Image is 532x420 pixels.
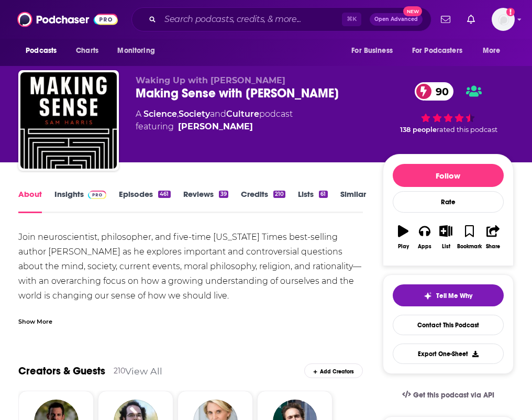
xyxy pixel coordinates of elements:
a: Society [179,109,210,119]
a: Culture [226,109,259,119]
span: Logged in as agoldsmithwissman [492,8,515,31]
button: Export One-Sheet [393,344,504,364]
div: Share [486,244,500,250]
a: Science [143,109,177,119]
span: and [210,109,226,119]
span: 138 people [400,126,437,134]
span: ⌘ K [342,13,361,26]
span: Podcasts [26,43,57,58]
span: Open Advanced [374,17,418,22]
button: tell me why sparkleTell Me Why [393,284,504,306]
a: Get this podcast via API [394,382,503,408]
a: 90 [415,82,454,101]
a: Lists61 [298,189,327,213]
button: open menu [110,41,168,61]
span: Monitoring [117,43,154,58]
div: Play [398,244,409,250]
a: Similar [340,189,366,213]
input: Search podcasts, credits, & more... [160,11,342,28]
button: open menu [18,41,70,61]
img: Podchaser Pro [88,191,106,199]
img: tell me why sparkle [424,292,432,300]
button: Apps [414,218,436,256]
a: Episodes461 [119,189,170,213]
button: Show profile menu [492,8,515,31]
div: 90 138 peoplerated this podcast [383,75,514,140]
img: Podchaser - Follow, Share and Rate Podcasts [17,9,118,29]
button: Follow [393,164,504,187]
span: , [177,109,179,119]
button: Play [393,218,414,256]
div: 461 [158,191,170,198]
a: Creators & Guests [18,364,105,378]
span: For Podcasters [412,43,462,58]
span: More [483,43,501,58]
button: Open AdvancedNew [370,13,423,26]
div: Search podcasts, credits, & more... [131,7,431,31]
div: Rate [393,191,504,213]
svg: Add a profile image [506,8,515,16]
div: A podcast [136,108,293,133]
div: List [442,244,450,250]
a: Charts [69,41,105,61]
div: Bookmark [457,244,482,250]
div: 210 [114,366,125,375]
div: 39 [219,191,228,198]
button: open menu [405,41,478,61]
div: Apps [418,244,431,250]
img: User Profile [492,8,515,31]
button: Share [482,218,504,256]
button: List [435,218,457,256]
a: Reviews39 [183,189,228,213]
span: New [403,6,422,16]
button: Bookmark [457,218,482,256]
button: open menu [344,41,406,61]
a: Contact This Podcast [393,315,504,335]
img: Making Sense with Sam Harris [20,72,117,169]
a: Show notifications dropdown [437,10,455,28]
span: rated this podcast [437,126,497,134]
div: 210 [273,191,285,198]
a: InsightsPodchaser Pro [54,189,106,213]
a: View All [125,366,162,377]
span: For Business [351,43,393,58]
span: featuring [136,120,293,133]
a: Credits210 [241,189,285,213]
a: Show notifications dropdown [463,10,479,28]
a: Sam Harris [178,120,253,133]
span: 90 [425,82,454,101]
span: Tell Me Why [436,292,472,300]
div: 61 [319,191,327,198]
div: Add Creators [304,363,363,378]
button: open menu [475,41,514,61]
a: About [18,189,42,213]
span: Get this podcast via API [413,391,494,400]
span: Waking Up with [PERSON_NAME] [136,75,285,85]
span: Charts [76,43,98,58]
